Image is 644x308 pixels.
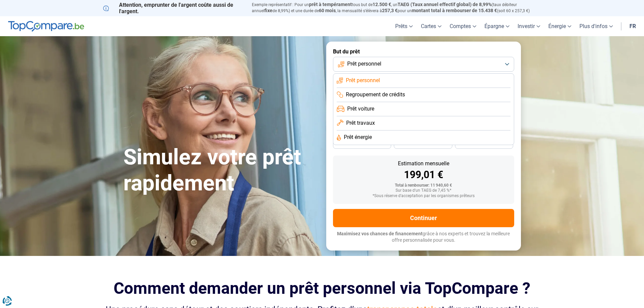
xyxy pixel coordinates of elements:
[346,91,405,98] span: Regroupement de crédits
[319,8,336,13] span: 60 mois
[337,231,423,236] span: Maximisez vos chances de financement
[333,231,514,244] p: grâce à nos experts et trouvez la meilleure offre personnalisée pour vous.
[338,183,509,188] div: Total à rembourser: 11 940,60 €
[415,142,430,146] span: 30 mois
[347,60,381,68] span: Prêt personnel
[252,2,541,14] p: Exemple représentatif : Pour un tous but de , un (taux débiteur annuel de 8,99%) et une durée de ...
[123,144,318,196] h1: Simulez votre prêt rapidement
[398,2,492,7] span: TAEG (Taux annuel effectif global) de 8,99%
[373,2,391,7] span: 12.500 €
[8,21,84,32] img: TopCompare
[514,16,544,36] a: Investir
[309,2,352,7] span: prêt à tempérament
[477,142,492,146] span: 24 mois
[333,48,514,55] label: But du prêt
[544,16,575,36] a: Énergie
[333,57,514,72] button: Prêt personnel
[338,194,509,198] div: *Sous réserve d'acceptation par les organismes prêteurs
[338,188,509,193] div: Sur base d'un TAEG de 7,45 %*
[344,134,372,141] span: Prêt énergie
[346,119,375,127] span: Prêt travaux
[355,142,369,146] span: 36 mois
[480,16,514,36] a: Épargne
[575,16,617,36] a: Plus d'infos
[347,105,374,113] span: Prêt voiture
[338,161,509,166] div: Estimation mensuelle
[346,77,380,84] span: Prêt personnel
[412,8,497,13] span: montant total à rembourser de 15.438 €
[625,16,640,36] a: fr
[333,209,514,227] button: Continuer
[417,16,446,36] a: Cartes
[103,279,541,298] h2: Comment demander un prêt personnel via TopCompare ?
[391,16,417,36] a: Prêts
[103,2,244,15] p: Attention, emprunter de l'argent coûte aussi de l'argent.
[264,8,272,13] span: fixe
[382,8,398,13] span: 257,3 €
[338,170,509,180] div: 199,01 €
[446,16,480,36] a: Comptes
